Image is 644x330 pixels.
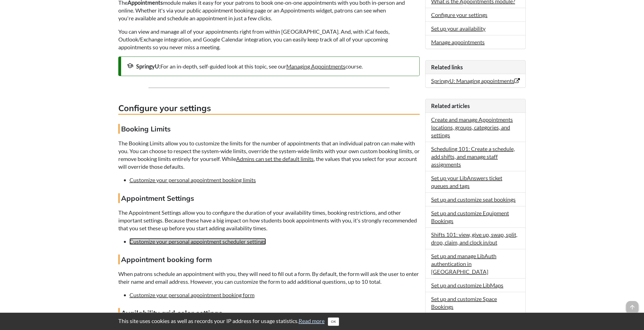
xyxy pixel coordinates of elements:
a: Read more [299,317,325,324]
p: When patrons schedule an appointment with you, they will need to fill out a form. By default, the... [118,270,420,285]
a: Create and manage Appointments locations, groups, categories, and settings [431,116,513,138]
span: school [127,62,133,69]
p: The Appointment Settings allow you to configure the duration of your availability times, booking ... [118,209,420,232]
strong: SpringyU: [136,63,160,70]
a: Customize your personal appointment scheduler settings [129,238,266,245]
a: Set up your LibAnswers ticket queues and tags [431,175,502,189]
a: Admins can set the default limits [236,155,314,162]
span: Related articles [431,102,470,109]
a: Set up and customize seat bookings [431,196,516,203]
p: The Booking Limits allow you to customize the limits for the number of appointments that an indiv... [118,139,420,170]
a: Customize your personal appointment booking form [129,292,254,298]
button: Close [328,317,339,326]
a: Configure your settings [431,11,487,18]
div: For an in-depth, self-guided look at this topic, see our course. [127,62,414,70]
span: Related links [431,64,463,70]
h4: Booking Limits [118,124,420,134]
a: Set up and customize LibMaps [431,282,503,289]
a: Managing Appointments [286,63,345,70]
a: Customize your personal appointment booking limits [129,177,256,183]
a: Set up and manage LibAuth authentication in [GEOGRAPHIC_DATA] [431,253,496,275]
h4: Availability grid color settings [118,308,420,318]
div: This site uses cookies as well as records your IP address for usage statistics. [113,317,531,326]
a: SpringyU: Managing appointments [431,77,520,84]
p: You can view and manage all of your appointments right from within [GEOGRAPHIC_DATA]. And, with i... [118,28,420,51]
h4: Appointment Settings [118,193,420,203]
h4: Appointment booking form [118,255,420,264]
h3: Configure your settings [118,102,420,115]
a: Set up and customize Space Bookings [431,295,497,310]
a: arrow_upward [626,302,638,308]
a: Set up your availability [431,25,486,32]
a: Set up and customize Equipment Bookings [431,210,509,224]
a: Scheduling 101: Create a schedule, add shifts, and manage staff assignments [431,145,515,168]
a: Manage appointments [431,39,485,45]
a: Shifts 101: view, give up, swap, split, drop, claim, and clock in/out [431,231,517,246]
span: arrow_upward [626,301,638,313]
